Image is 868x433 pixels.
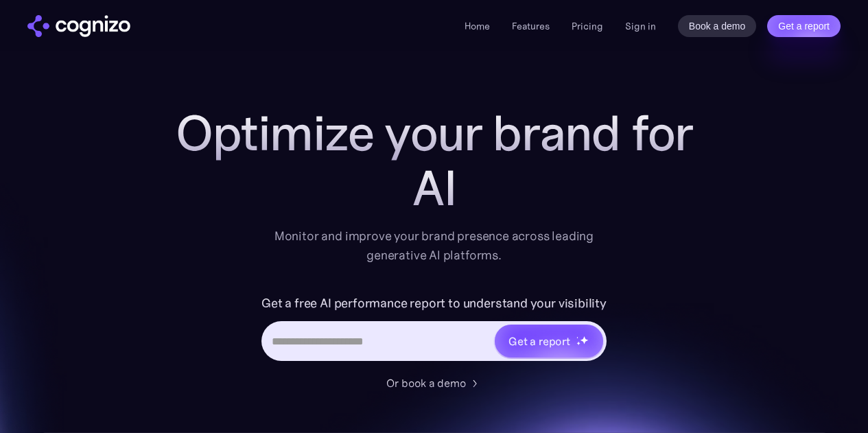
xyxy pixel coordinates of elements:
img: star [576,336,578,338]
a: Get a report [767,15,841,37]
a: Features [512,20,550,32]
form: Hero URL Input Form [261,292,607,368]
img: star [576,341,581,346]
div: Or book a demo [386,375,466,391]
a: Pricing [572,20,603,32]
div: AI [160,161,709,215]
a: home [27,15,130,37]
a: Get a reportstarstarstar [493,323,605,359]
h1: Optimize your brand for [160,106,709,161]
img: cognizo logo [27,15,130,37]
a: Or book a demo [386,375,482,391]
div: Monitor and improve your brand presence across leading generative AI platforms. [266,226,603,265]
a: Sign in [625,18,656,34]
img: star [580,336,589,344]
a: Home [465,20,490,32]
div: Get a report [508,333,570,349]
a: Book a demo [678,15,757,37]
label: Get a free AI performance report to understand your visibility [261,292,607,314]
